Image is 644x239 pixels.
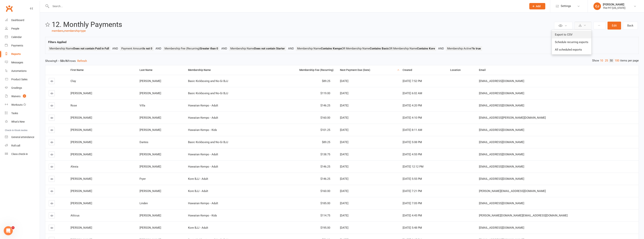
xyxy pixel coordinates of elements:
[52,21,553,29] h2: 12. Monthly Payments
[11,19,24,22] div: Dashboard
[5,75,40,84] a: Product Sales
[56,59,64,63] strong: 1 - 50
[552,46,591,53] a: All scheduled exports
[479,104,524,107] span: [EMAIL_ADDRESS][DOMAIN_NAME]
[11,144,20,147] div: Roll call
[403,79,422,83] span: [DATE] 7:52 PM
[48,40,66,44] strong: Filters Applied
[5,16,40,24] a: Dashboard
[403,104,422,107] span: [DATE] 4:20 PM
[529,3,545,9] button: Add
[403,165,423,168] span: [DATE] 12:12 PM
[479,226,524,229] span: [EMAIL_ADDRESS][DOMAIN_NAME]
[479,79,524,83] span: [EMAIL_ADDRESS][DOMAIN_NAME]
[52,29,64,33] a: members
[71,104,77,107] span: Rose
[450,69,473,71] div: Location
[403,177,422,181] span: [DATE] 5:55 PM
[188,69,264,71] div: Membership Name
[188,202,218,205] span: Hawaiian Kempo - Adult
[342,47,389,50] span: OR Membership Name
[320,104,330,107] span: $146.25
[340,226,348,229] span: [DATE]
[320,153,330,156] span: $138.75
[188,189,208,193] span: Kore BJJ - Adult
[320,92,330,95] span: $119.00
[403,128,422,132] span: [DATE] 8:11 AM
[623,22,638,30] a: Back
[71,153,92,156] span: [PERSON_NAME]
[11,27,19,30] div: People
[5,150,40,158] a: Class kiosk mode
[340,140,348,144] span: [DATE]
[603,6,625,10] div: The PIT [US_STATE]
[5,67,40,75] a: Automations
[188,140,228,144] span: Basic Kickboxing and No-Gi BJJ
[340,92,348,95] span: [DATE]
[11,52,21,55] div: Reports
[71,177,92,181] span: [PERSON_NAME]
[340,165,348,168] span: [DATE]
[403,92,422,95] span: [DATE] 6:02 AM
[479,165,524,168] span: [EMAIL_ADDRESS][DOMAIN_NAME]
[11,103,23,106] div: Workouts
[140,116,161,119] span: [PERSON_NAME]
[71,189,92,193] span: [PERSON_NAME]
[479,140,524,144] span: [EMAIL_ADDRESS][DOMAIN_NAME]
[403,189,422,193] span: [DATE] 7:21 PM
[479,92,524,95] span: [EMAIL_ADDRESS][DOMAIN_NAME]
[188,104,218,107] span: Hawaiian Kempo - Adult
[340,79,348,83] span: [DATE]
[45,59,639,63] div: Showing of rows
[71,226,92,229] span: [PERSON_NAME]
[320,226,330,229] span: $195.00
[140,140,148,144] span: Dantes
[5,50,40,58] a: Reports
[599,59,604,63] a: 10
[389,47,435,50] span: OR Membership Name
[479,177,524,181] span: [EMAIL_ADDRESS][DOMAIN_NAME]
[340,69,396,71] div: Next Payment Due (Date)
[320,189,330,193] span: $160.00
[140,104,145,107] span: Villa
[71,140,92,144] span: [PERSON_NAME]
[340,189,348,193] span: [DATE]
[4,226,13,235] iframe: Intercom live chat
[5,24,40,33] a: People
[71,214,80,217] span: Atticus
[200,47,218,50] strong: Greater than 0
[320,214,330,217] span: $114.75
[5,141,40,150] a: Roll call
[536,5,541,8] span: Add
[11,44,23,47] div: Payments
[140,79,161,83] span: [PERSON_NAME]
[5,133,40,141] a: General attendance kiosk mode
[140,69,182,71] div: Last Name
[140,128,161,132] span: [PERSON_NAME]
[71,69,133,71] div: First Name
[340,104,348,107] span: [DATE]
[11,226,14,229] span: 1
[340,153,348,156] span: [DATE]
[473,47,481,50] strong: Is true
[140,189,161,193] span: [PERSON_NAME]
[11,69,27,72] div: Automations
[320,128,330,132] span: $101.25
[561,2,571,10] span: Settings
[11,153,28,156] div: Class check-in
[188,226,208,229] span: Kore BJJ - Adult
[5,33,40,41] a: Calendar
[71,116,92,119] span: [PERSON_NAME]
[609,59,614,63] a: 50
[447,47,481,50] span: Membership Active?
[592,59,639,63] div: Show items per page
[11,120,25,123] div: What's New
[604,59,609,63] a: 25
[11,112,18,115] div: Tasks
[71,128,92,132] span: [PERSON_NAME]
[479,69,636,71] div: Email
[11,95,20,98] div: Waivers
[71,79,76,83] span: Clay
[5,118,40,126] a: What's New
[71,202,92,205] span: [PERSON_NAME]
